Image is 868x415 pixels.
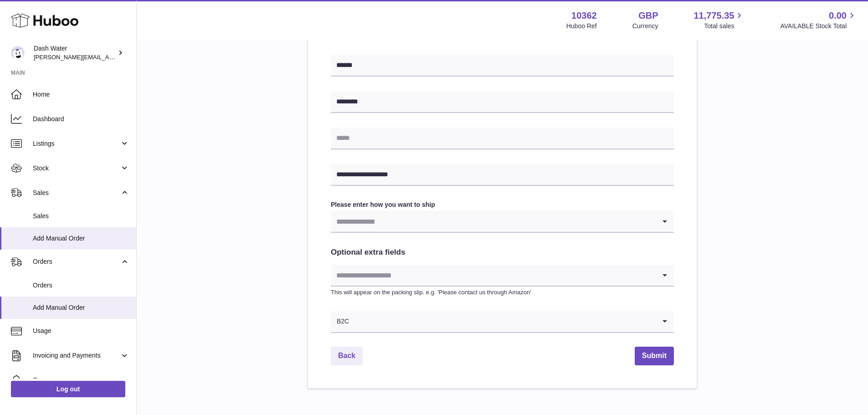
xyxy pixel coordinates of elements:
[349,311,656,332] input: Search for option
[33,303,129,312] span: Add Manual Order
[331,311,674,333] div: Search for option
[33,139,120,148] span: Listings
[331,265,656,286] input: Search for option
[11,46,25,60] img: james@dash-water.com
[638,10,658,22] strong: GBP
[331,211,656,232] input: Search for option
[566,22,597,31] div: Huboo Ref
[780,22,857,31] span: AVAILABLE Stock Total
[34,44,116,61] div: Dash Water
[33,115,129,123] span: Dashboard
[33,164,120,173] span: Stock
[33,212,129,220] span: Sales
[33,281,129,290] span: Orders
[34,53,183,61] span: [PERSON_NAME][EMAIL_ADDRESS][DOMAIN_NAME]
[33,351,120,360] span: Invoicing and Payments
[33,376,129,384] span: Cases
[829,10,847,22] span: 0.00
[780,10,857,31] a: 0.00 AVAILABLE Stock Total
[331,247,674,258] h2: Optional extra fields
[331,311,349,332] span: B2C
[33,189,120,197] span: Sales
[571,10,597,22] strong: 10362
[331,288,674,297] p: This will appear on the packing slip. e.g. 'Please contact us through Amazon'
[33,90,129,99] span: Home
[11,381,125,397] a: Log out
[331,200,674,209] label: Please enter how you want to ship
[693,10,745,31] a: 11,775.35 Total sales
[693,10,734,22] span: 11,775.35
[331,265,674,287] div: Search for option
[33,327,129,335] span: Usage
[704,22,745,31] span: Total sales
[33,234,129,243] span: Add Manual Order
[632,22,658,31] div: Currency
[331,211,674,233] div: Search for option
[635,347,674,365] button: Submit
[331,347,363,365] a: Back
[33,257,120,266] span: Orders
